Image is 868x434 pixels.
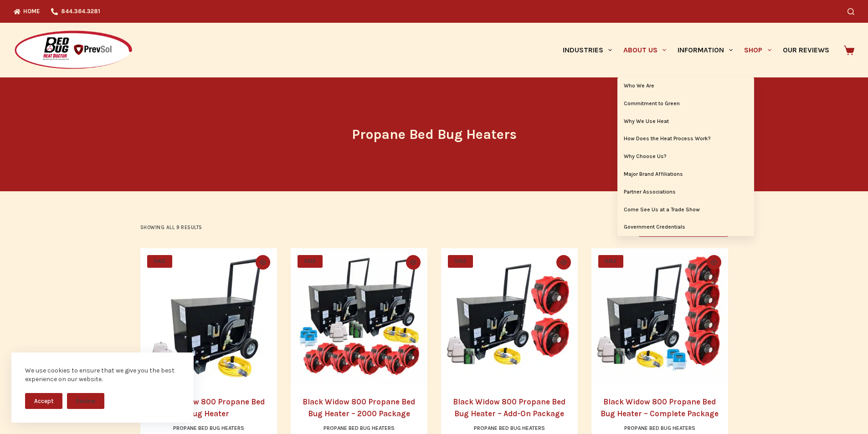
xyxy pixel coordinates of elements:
a: Shop [739,23,777,77]
a: Black Widow 800 Propane Bed Bug Heater [140,248,277,385]
button: Search [847,8,854,15]
a: Black Widow 800 Propane Bed Bug Heater - 2000 Package [291,248,427,385]
a: How Does the Heat Process Work? [617,130,754,148]
a: Information [672,23,739,77]
a: Major Brand Affiliations [617,166,754,183]
a: Our Reviews [777,23,835,77]
a: Who We Are [617,77,754,95]
a: Propane Bed Bug Heaters [474,425,545,431]
a: Black Widow 800 Propane Bed Bug Heater – Complete Package [601,397,719,418]
a: Black Widow 800 Propane Bed Bug Heater [152,397,265,418]
span: SALE [147,255,172,268]
p: Showing all 9 results [140,224,203,232]
a: Black Widow 800 Propane Bed Bug Heater – Add-On Package [453,397,565,418]
a: Why We Use Heat [617,113,754,130]
a: Commitment to Green [617,95,754,112]
a: Industries [557,23,617,77]
nav: Primary [557,23,835,77]
button: Quick view toggle [707,255,721,270]
a: Partner Associations [617,184,754,201]
span: SALE [598,255,623,268]
a: Why Choose Us? [617,148,754,165]
a: Black Widow 800 Propane Bed Bug Heater – 2000 Package [303,397,415,418]
button: Accept [25,393,62,409]
a: Come See Us at a Trade Show [617,201,754,219]
a: Black Widow 800 Propane Bed Bug Heater - Add-On Package [441,248,578,385]
h1: Propane Bed Bug Heaters [263,124,605,145]
span: SALE [298,255,323,268]
div: We use cookies to ensure that we give you the best experience on our website. [25,366,180,384]
button: Quick view toggle [556,255,571,270]
a: Black Widow 800 Propane Bed Bug Heater - Complete Package [591,248,728,385]
a: Propane Bed Bug Heaters [324,425,395,431]
a: Government Credentials [617,219,754,236]
a: Propane Bed Bug Heaters [624,425,695,431]
a: About Us [617,23,672,77]
span: SALE [448,255,473,268]
a: Propane Bed Bug Heaters [173,425,244,431]
img: Prevsol/Bed Bug Heat Doctor [14,30,133,71]
button: Quick view toggle [406,255,421,270]
button: Decline [67,393,104,409]
button: Quick view toggle [256,255,270,270]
